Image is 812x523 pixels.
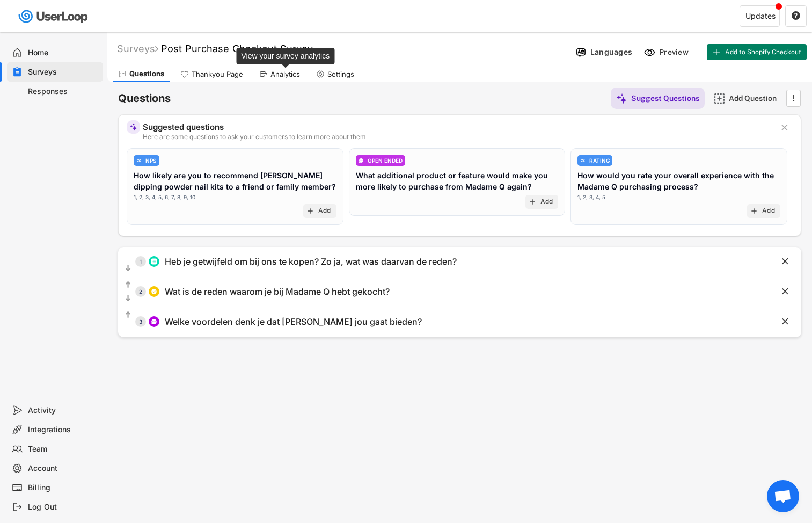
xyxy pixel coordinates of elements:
[590,47,632,57] div: Languages
[714,93,725,104] img: AddMajor.svg
[135,319,146,324] div: 3
[165,286,390,297] div: Wat is de reden waarom je bij Madame Q hebt gekocht?
[577,170,780,192] div: How would you rate your overall experience with the Madame Q purchasing process?
[118,91,171,106] h6: Questions
[126,310,131,319] text: 
[762,207,775,215] div: Add
[780,286,791,297] button: 
[528,198,537,206] button: add
[28,425,99,435] div: Integrations
[359,158,364,163] img: ConversationMinor.svg
[788,90,799,106] button: 
[780,256,791,267] button: 
[28,444,99,454] div: Team
[745,12,776,20] div: Updates
[782,256,788,267] text: 
[356,170,559,192] div: What additional product or feature would make you more likely to purchase from Madame Q again?
[780,316,791,327] button: 
[791,11,801,21] button: 
[28,86,99,97] div: Responses
[575,47,587,58] img: Language%20Icon.svg
[792,11,800,20] text: 
[134,170,336,192] div: How likely are you to recommend [PERSON_NAME] dipping powder nail kits to a friend or family member?
[589,158,610,163] div: RATING
[729,93,782,103] div: Add Question
[192,70,243,79] div: Thankyou Page
[135,289,146,294] div: 2
[123,310,133,321] button: 
[161,43,313,54] font: Post Purchase Checkout Survey
[580,158,586,163] img: AdjustIcon.svg
[145,158,157,163] div: NPS
[165,316,422,328] div: Welke voordelen denk je dat [PERSON_NAME] jou gaat bieden?
[782,286,788,297] text: 
[151,318,157,325] img: ConversationMinor.svg
[28,463,99,474] div: Account
[136,158,142,163] img: AdjustIcon.svg
[28,483,99,493] div: Billing
[28,405,99,416] div: Activity
[306,207,314,215] button: add
[123,263,133,274] button: 
[659,47,691,57] div: Preview
[126,294,131,303] text: 
[707,44,807,60] button: Add to Shopify Checkout
[270,70,300,79] div: Analytics
[143,134,771,140] div: Here are some questions to ask your customers to learn more about them
[540,198,553,206] div: Add
[28,502,99,512] div: Log Out
[781,122,788,133] text: 
[135,259,146,264] div: 1
[616,93,627,104] img: MagicMajor%20%28Purple%29.svg
[327,70,354,79] div: Settings
[767,480,799,512] a: Open chat
[117,42,158,55] div: Surveys
[28,67,99,77] div: Surveys
[16,5,92,27] img: userloop-logo-01.svg
[126,264,131,273] text: 
[782,316,788,327] text: 
[134,193,195,201] div: 1, 2, 3, 4, 5, 6, 7, 8, 9, 10
[577,193,605,201] div: 1, 2, 3, 4, 5
[129,123,137,131] img: MagicMajor%20%28Purple%29.svg
[123,280,133,290] button: 
[123,293,133,304] button: 
[126,280,131,289] text: 
[750,207,758,215] button: add
[28,48,99,58] div: Home
[368,158,403,163] div: OPEN ENDED
[725,49,801,55] span: Add to Shopify Checkout
[129,69,164,78] div: Questions
[779,122,790,133] button: 
[165,256,457,267] div: Heb je getwijfeld om bij ons te kopen? Zo ja, wat was daarvan de reden?
[631,93,699,103] div: Suggest Questions
[793,92,795,104] text: 
[151,288,157,295] img: CircleTickMinorWhite.svg
[318,207,331,215] div: Add
[143,123,771,131] div: Suggested questions
[151,258,157,265] img: ListMajor.svg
